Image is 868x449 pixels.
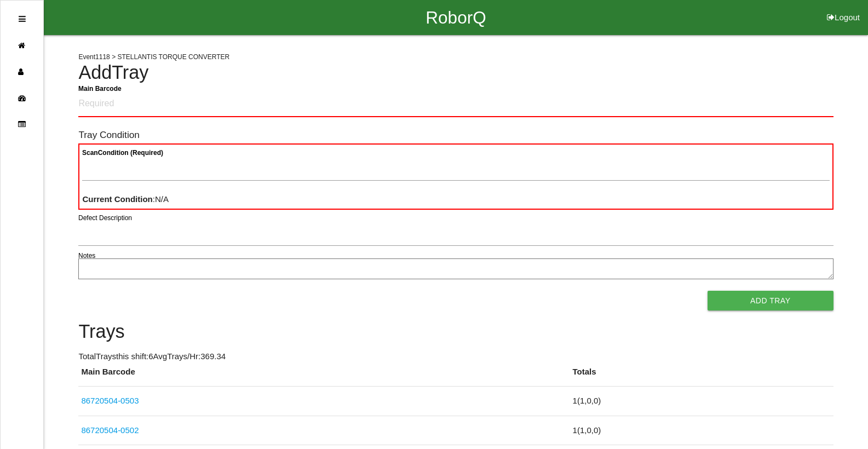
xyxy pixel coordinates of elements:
[78,53,229,61] span: Event 1118 > STELLANTIS TORQUE CONVERTER
[78,251,95,261] label: Notes
[78,213,132,223] label: Defect Description
[78,366,570,387] th: Main Barcode
[78,62,833,83] h4: Add Tray
[82,194,152,204] b: Current Condition
[78,91,833,117] input: Required
[19,6,26,32] div: Open
[78,350,833,363] p: Total Trays this shift: 6 Avg Trays /Hr: 369.34
[81,396,139,405] a: 86720504-0503
[570,366,833,387] th: Totals
[78,321,833,342] h4: Trays
[78,84,122,92] b: Main Barcode
[82,194,169,204] span: : N/A
[82,149,163,157] b: Scan Condition (Required)
[708,291,833,310] button: Add Tray
[78,130,833,140] h6: Tray Condition
[81,425,139,435] a: 86720504-0502
[570,387,833,416] td: 1 ( 1 , 0 , 0 )
[570,416,833,445] td: 1 ( 1 , 0 , 0 )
